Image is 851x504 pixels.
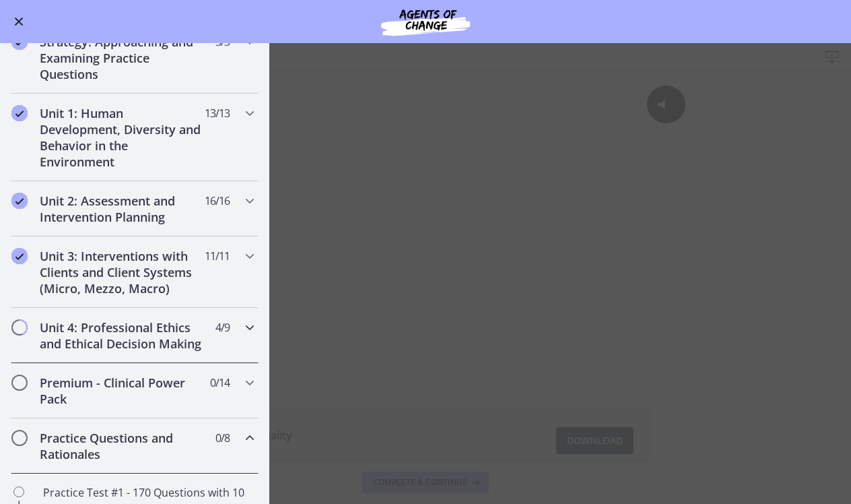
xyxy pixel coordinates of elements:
img: Agents of Change [345,5,506,38]
h2: Unit 2: Assessment and Intervention Planning [40,193,204,225]
h2: Unit 1: Human Development, Diversity and Behavior in the Environment [40,105,204,170]
h2: Unit 3: Interventions with Clients and Client Systems (Micro, Mezzo, Macro) [40,248,204,296]
i: Completed [11,193,28,209]
span: 16 / 16 [205,193,230,209]
i: Completed [11,105,28,121]
button: Click for sound [647,14,685,53]
h2: Unit 4: Professional Ethics and Ethical Decision Making [40,319,204,352]
span: 0 / 14 [210,375,230,391]
span: 11 / 11 [205,248,230,264]
span: 13 / 13 [205,105,230,121]
button: Enable menu [11,13,27,30]
i: Completed [11,248,28,264]
h2: Strategy: Approaching and Examining Practice Questions [40,34,204,82]
span: 0 / 8 [215,430,230,446]
h2: Practice Questions and Rationales [40,430,204,462]
h2: Premium - Clinical Power Pack [40,375,204,407]
span: 4 / 9 [215,319,230,336]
